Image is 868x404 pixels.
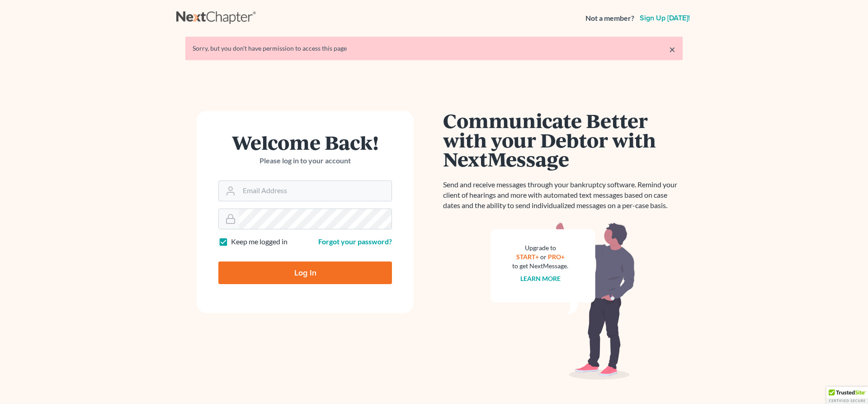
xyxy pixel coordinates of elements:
img: nextmessage_bg-59042aed3d76b12b5cd301f8e5b87938c9018125f34e5fa2b7a6b67550977c72.svg [491,222,635,380]
a: Learn more [520,275,561,282]
p: Send and receive messages through your bankruptcy software. Remind your client of hearings and mo... [443,180,683,211]
div: Upgrade to [512,243,568,252]
strong: Not a member? [585,13,634,24]
input: Email Address [239,181,392,201]
span: or [540,253,547,261]
a: Sign up [DATE]! [638,14,692,22]
div: to get NextMessage. [512,261,568,271]
a: Forgot your password? [318,237,392,246]
div: TrustedSite Certified [826,387,868,404]
a: START+ [516,253,539,261]
p: Please log in to your account [218,156,392,166]
a: × [669,44,675,55]
label: Keep me logged in [231,237,288,247]
h1: Welcome Back! [218,133,392,152]
input: Log In [218,261,392,284]
div: Sorry, but you don't have permission to access this page [193,44,675,53]
a: PRO+ [548,253,565,261]
h1: Communicate Better with your Debtor with NextMessage [443,111,683,169]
